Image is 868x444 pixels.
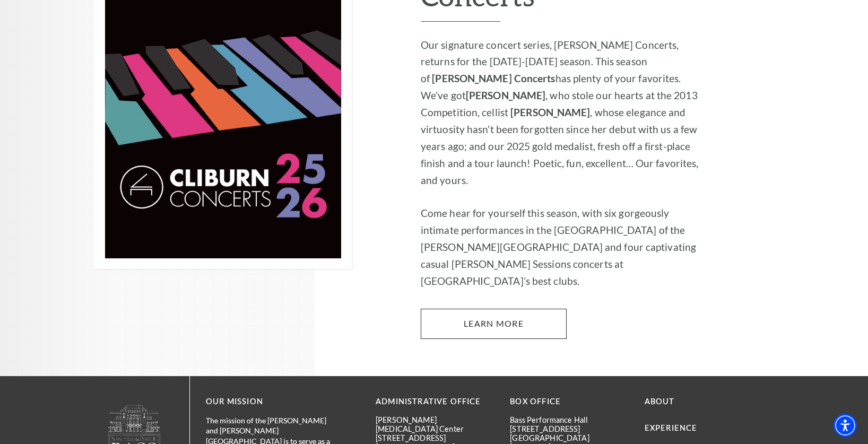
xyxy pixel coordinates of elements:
[510,395,628,408] p: BOX OFFICE
[376,415,494,434] p: [PERSON_NAME][MEDICAL_DATA] Center
[206,395,338,408] p: OUR MISSION
[834,414,857,437] div: Accessibility Menu
[421,309,567,338] a: Learn More 2025-2026 Cliburn Concerts
[510,106,590,118] strong: [PERSON_NAME]
[421,205,705,290] p: Come hear for yourself this season, with six gorgeously intimate performances in the [GEOGRAPHIC_...
[645,423,698,432] a: Experience
[466,89,545,101] strong: [PERSON_NAME]
[645,397,675,406] a: About
[421,37,705,189] p: Our signature concert series, [PERSON_NAME] Concerts, returns for the [DATE]-[DATE] season. This ...
[510,424,628,433] p: [STREET_ADDRESS]
[432,72,555,84] strong: [PERSON_NAME] Concerts
[376,433,494,442] p: [STREET_ADDRESS]
[510,415,628,424] p: Bass Performance Hall
[376,395,494,408] p: Administrative Office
